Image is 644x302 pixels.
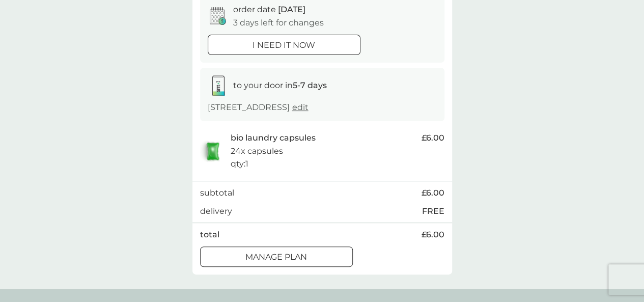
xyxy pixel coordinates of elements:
p: total [200,228,219,241]
p: 3 days left for changes [233,16,324,30]
button: Manage plan [200,246,353,267]
span: [DATE] [278,5,305,14]
p: subtotal [200,186,234,200]
p: 24x capsules [231,145,283,158]
button: i need it now [208,35,360,55]
p: FREE [422,205,444,218]
p: delivery [200,205,232,218]
p: [STREET_ADDRESS] [208,101,309,114]
strong: 5-7 days [293,80,327,90]
span: to your door in [233,80,327,90]
span: £6.00 [422,186,444,200]
p: order date [233,3,305,16]
p: i need it now [253,39,315,52]
span: £6.00 [422,131,444,145]
p: Manage plan [245,251,307,264]
p: bio laundry capsules [231,131,316,145]
a: edit [292,102,309,112]
p: qty : 1 [231,157,248,171]
span: £6.00 [422,228,444,241]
